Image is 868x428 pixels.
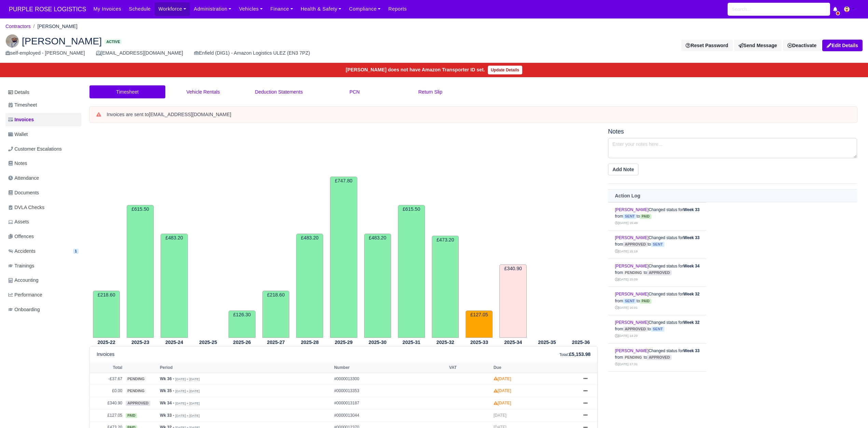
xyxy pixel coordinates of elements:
[90,397,124,410] td: £340.90
[5,288,81,302] a: Performance
[241,85,317,99] a: Deduction Statements
[647,355,672,360] span: approved
[615,277,637,281] small: [DATE] 15:09
[5,98,81,112] a: Timesheet
[8,204,44,211] span: DVLA Checks
[5,245,81,258] a: Accidents 1
[822,40,863,51] a: Edit Details
[8,276,39,284] span: Accounting
[608,231,706,259] td: Changed status for from to
[5,142,81,156] a: Customer Escalations
[175,389,199,393] small: [DATE] » [DATE]
[5,303,81,316] a: Onboarding
[651,242,664,247] span: sent
[8,247,36,255] span: Accidents
[564,338,598,346] th: 2025-36
[623,355,644,360] span: pending
[5,3,89,16] a: PURPLE ROSE LOGISTICS
[615,334,637,337] small: [DATE] 14:20
[5,113,81,126] a: Invoices
[332,362,447,373] th: Number
[569,351,591,357] strong: £5,153.98
[190,2,235,16] a: Administration
[492,362,577,373] th: Due
[615,320,649,325] a: [PERSON_NAME]
[728,3,830,16] input: Search...
[395,338,428,346] th: 2025-31
[615,249,637,253] small: [DATE] 15:19
[175,414,199,418] small: [DATE] » [DATE]
[194,49,310,57] div: Enfield (DIG1) - Amazon Logistics ULEZ (EN3 7PZ)
[293,338,327,346] th: 2025-28
[5,186,81,199] a: Documents
[608,343,706,372] td: Changed status for from to
[615,306,637,309] small: [DATE] 16:01
[73,249,79,254] span: 1
[428,338,462,346] th: 2025-32
[157,338,191,346] th: 2025-24
[623,299,636,304] span: sent
[462,338,496,346] th: 2025-33
[158,362,332,373] th: Period
[783,40,821,51] a: Deactivate
[494,413,507,418] span: [DATE]
[647,270,672,275] span: approved
[5,24,31,29] a: Contractors
[392,85,468,99] a: Return Slip
[97,351,114,357] h6: Invoices
[105,39,122,44] span: Active
[229,310,256,338] td: £126.30
[608,259,706,287] td: Changed status for from to
[494,401,511,405] strong: [DATE]
[191,338,225,346] th: 2025-25
[96,49,183,57] div: [EMAIL_ADDRESS][DOMAIN_NAME]
[8,174,39,182] span: Attendance
[5,86,81,99] a: Details
[127,205,154,338] td: £615.50
[165,85,241,99] a: Vehicle Rentals
[608,372,706,400] td: Changed status for from to
[615,292,649,296] a: [PERSON_NAME]
[623,270,644,275] span: pending
[640,214,651,219] span: paid
[496,338,530,346] th: 2025-34
[8,116,34,124] span: Invoices
[447,362,492,373] th: VAT
[615,348,649,353] a: [PERSON_NAME]
[5,49,85,57] div: self-employed - [PERSON_NAME]
[90,385,124,397] td: £0.00
[499,264,526,338] td: £340.90
[90,373,124,385] td: -£37.67
[608,315,706,343] td: Changed status for from to
[623,242,648,247] span: approved
[608,190,857,202] th: Action Log
[623,327,648,332] span: approved
[494,376,511,381] strong: [DATE]
[8,101,37,109] span: Timesheet
[608,128,857,135] h5: Notes
[494,388,511,393] strong: [DATE]
[175,377,199,381] small: [DATE] » [DATE]
[332,409,447,422] td: #0000013044
[225,338,259,346] th: 2025-26
[126,401,150,406] span: approved
[640,299,651,304] span: paid
[93,291,120,338] td: £218.60
[5,201,81,214] a: DVLA Checks
[615,235,649,240] a: [PERSON_NAME]
[432,236,459,338] td: £473.20
[8,218,29,226] span: Assets
[530,338,564,346] th: 2025-35
[160,401,174,405] strong: Wk 34 -
[22,36,102,46] span: [PERSON_NAME]
[125,2,154,16] a: Schedule
[615,207,649,212] a: [PERSON_NAME]
[651,327,664,332] span: sent
[560,350,591,358] div: :
[5,274,81,287] a: Accounting
[107,111,850,118] div: Invoices are sent to
[683,292,700,296] strong: Week 32
[608,164,638,175] button: Add Note
[149,112,231,117] strong: [EMAIL_ADDRESS][DOMAIN_NAME]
